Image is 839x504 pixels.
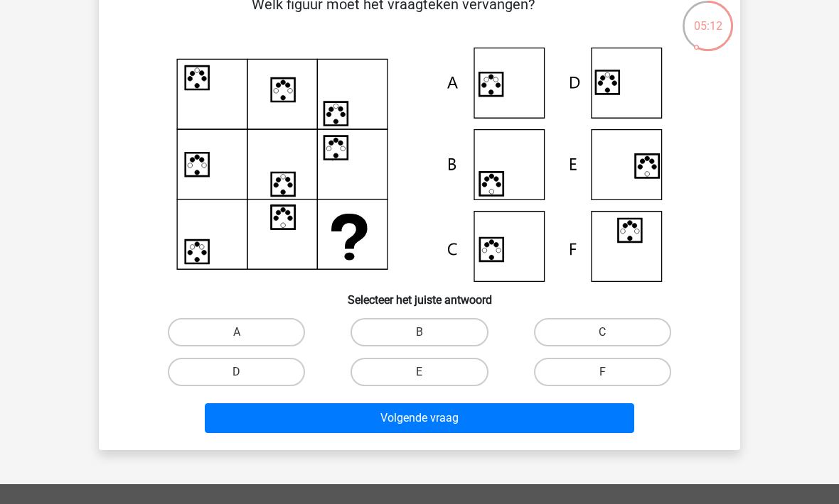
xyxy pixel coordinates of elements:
[205,403,635,433] button: Volgende vraag
[534,358,671,386] label: F
[351,358,488,386] label: E
[122,282,717,307] h6: Selecteer het juiste antwoord
[351,318,488,346] label: B
[168,318,305,346] label: A
[168,358,305,386] label: D
[534,318,671,346] label: C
